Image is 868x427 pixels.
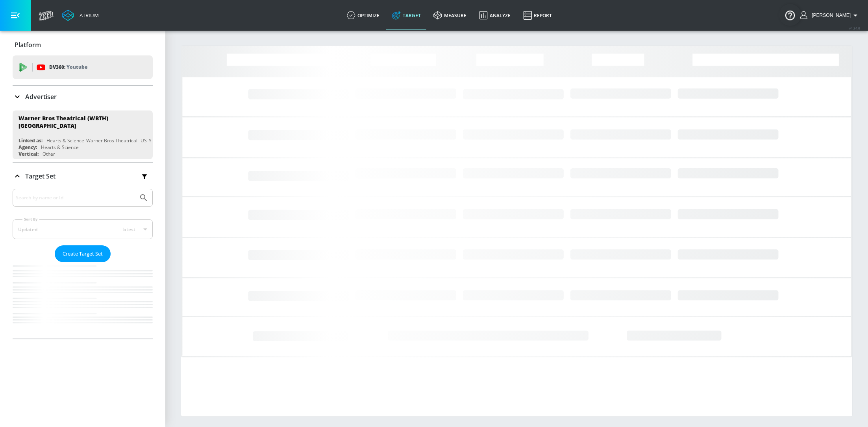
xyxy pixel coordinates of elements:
[473,1,517,29] a: Analyze
[122,226,135,233] span: latest
[76,12,99,19] div: Atrium
[16,193,135,203] input: Search by name or Id
[49,63,87,72] p: DV360:
[19,144,37,151] div: Agency:
[19,114,140,129] div: Warner Bros Theatrical (WBTH) [GEOGRAPHIC_DATA]
[13,34,153,56] div: Platform
[22,217,39,222] label: Sort By
[13,262,153,339] nav: list of Target Set
[46,137,194,144] div: Hearts & Science_Warner Bros Theatrical _US_YouTube_GoogleAds
[800,11,860,20] button: [PERSON_NAME]
[13,163,153,189] div: Target Set
[779,4,801,26] button: Open Resource Center
[13,55,153,79] div: DV360: Youtube
[341,1,386,29] a: optimize
[25,172,56,180] p: Target Set
[41,144,79,151] div: Hearts & Science
[13,86,153,108] div: Advertiser
[43,151,55,157] div: Other
[18,226,37,233] div: Updated
[427,1,473,29] a: measure
[13,189,153,339] div: Target Set
[19,137,43,144] div: Linked as:
[62,9,99,21] a: Atrium
[517,1,558,29] a: Report
[55,245,111,262] button: Create Target Set
[67,63,87,71] p: Youtube
[63,249,103,258] span: Create Target Set
[25,92,57,101] p: Advertiser
[386,1,427,29] a: Target
[13,110,153,159] div: Warner Bros Theatrical (WBTH) [GEOGRAPHIC_DATA]Linked as:Hearts & Science_Warner Bros Theatrical ...
[19,151,39,157] div: Vertical:
[849,26,860,30] span: v 4.24.0
[809,13,851,18] span: login as: stephanie.wolklin@zefr.com
[15,40,41,49] p: Platform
